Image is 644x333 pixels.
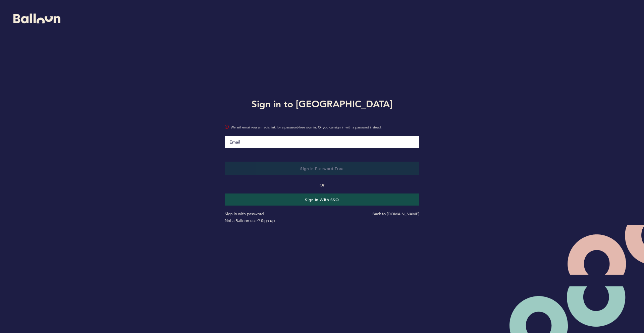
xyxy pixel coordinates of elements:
[225,193,419,206] button: Sign in with SSO
[300,166,344,171] span: Sign in Password-Free
[372,211,419,216] a: Back to [DOMAIN_NAME]
[225,162,419,175] button: Sign in Password-Free
[231,124,419,131] span: We will email you a magic link for a password-free sign in. Or you can
[225,211,264,216] a: Sign in with password
[220,97,424,111] h1: Sign in to [GEOGRAPHIC_DATA]
[335,125,382,129] a: sign in with a password instead.
[225,218,275,223] a: Not a Balloon user? Sign up
[225,182,419,188] p: Or
[225,136,419,148] input: Email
